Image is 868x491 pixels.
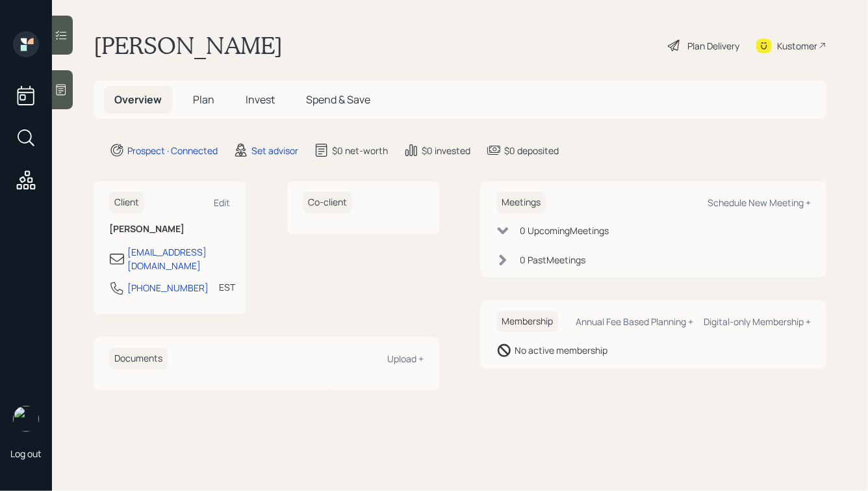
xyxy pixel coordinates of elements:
div: Edit [214,196,230,209]
div: Schedule New Meeting + [708,196,811,209]
div: Kustomer [777,39,817,53]
div: 0 Past Meeting s [520,253,585,267]
div: $0 invested [422,144,470,157]
span: Plan [193,92,214,107]
div: $0 deposited [504,144,559,157]
div: EST [219,280,235,294]
div: Plan Delivery [687,39,739,53]
div: [PHONE_NUMBER] [127,281,209,295]
h6: [PERSON_NAME] [109,224,230,235]
h6: Meetings [496,192,546,213]
div: Upload + [387,352,424,365]
h6: Membership [496,311,558,332]
div: Log out [10,447,42,460]
div: [EMAIL_ADDRESS][DOMAIN_NAME] [127,245,230,272]
div: No active membership [515,343,607,357]
div: Digital-only Membership + [704,315,811,328]
h6: Client [109,192,144,213]
div: Annual Fee Based Planning + [576,315,693,328]
h6: Co-client [303,192,352,213]
div: Prospect · Connected [127,144,218,157]
h6: Documents [109,348,168,369]
div: Set advisor [251,144,298,157]
h1: [PERSON_NAME] [94,31,283,60]
span: Invest [246,92,275,107]
span: Overview [114,92,162,107]
div: 0 Upcoming Meeting s [520,224,609,237]
img: hunter_neumayer.jpg [13,406,39,432]
span: Spend & Save [306,92,370,107]
div: $0 net-worth [332,144,388,157]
